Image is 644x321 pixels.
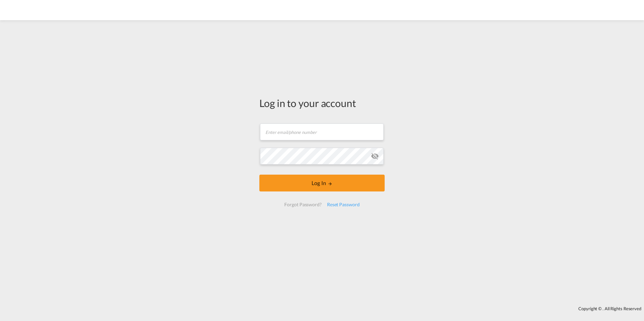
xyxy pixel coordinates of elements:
input: Enter email/phone number [260,123,384,140]
div: Forgot Password? [282,199,324,211]
div: Reset Password [324,199,362,211]
div: Log in to your account [259,96,385,110]
button: LOGIN [259,175,385,191]
md-icon: icon-eye-off [371,152,379,160]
